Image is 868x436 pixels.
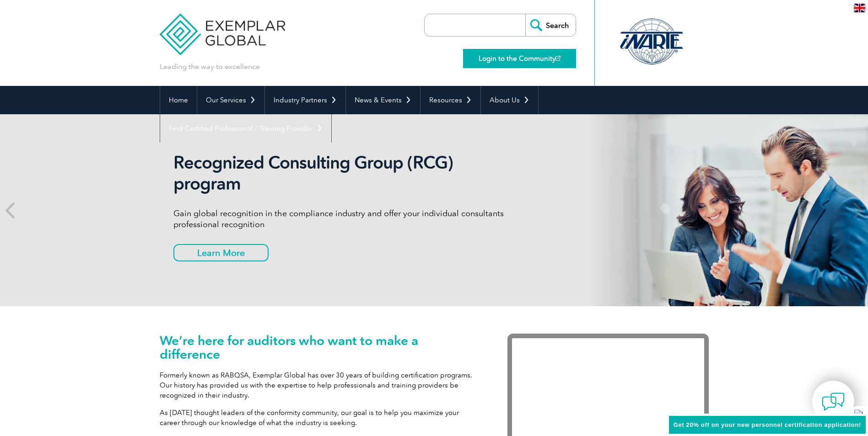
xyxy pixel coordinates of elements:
[197,86,264,114] a: Our Services
[160,86,197,114] a: Home
[160,334,480,361] h1: We’re here for auditors who want to make a difference
[160,408,480,428] p: As [DATE] thought leaders of the conformity community, our goal is to help you maximize your care...
[173,208,517,230] p: Gain global recognition in the compliance industry and offer your individual consultants professi...
[822,390,845,413] img: contact-chat.png
[173,152,517,194] h2: Recognized Consulting Group (RCG) program
[481,86,538,114] a: About Us
[463,49,576,68] a: Login to the Community
[265,86,345,114] a: Industry Partners
[674,421,861,428] span: Get 20% off on your new personnel certification application!
[525,14,576,36] input: Search
[160,370,480,400] p: Formerly known as RABQSA, Exemplar Global has over 30 years of building certification programs. O...
[346,86,420,114] a: News & Events
[160,62,260,72] p: Leading the way to excellence
[555,56,561,61] img: open_square.png
[421,86,480,114] a: Resources
[173,244,269,261] a: Learn More
[854,4,865,12] img: en
[160,114,331,143] a: Find Certified Professional / Training Provider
